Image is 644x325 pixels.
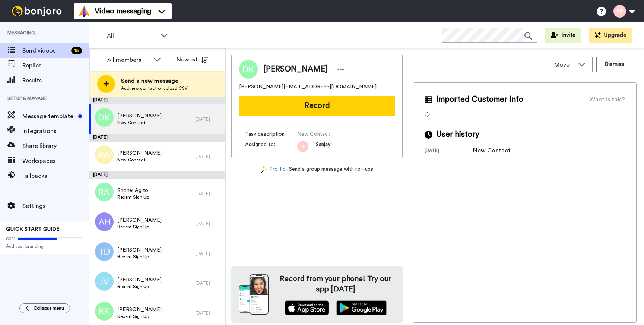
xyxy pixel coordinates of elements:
[117,284,162,290] span: Recent Sign Up
[554,60,574,69] span: Move
[436,129,479,140] span: User history
[95,108,114,127] img: dk.png
[297,141,308,152] img: sp.png
[117,194,149,200] span: Recent Sign Up
[95,302,114,321] img: rr.png
[245,141,297,152] span: Assigned to:
[589,28,632,43] button: Upgrade
[117,246,162,254] span: [PERSON_NAME]
[261,165,268,173] img: magic-wand.svg
[107,31,157,40] span: All
[589,95,625,104] div: What is this?
[6,227,60,232] span: QUICK START GUIDE
[231,165,403,173] div: - Send a group message with roll-ups
[117,217,162,224] span: [PERSON_NAME]
[22,46,68,55] span: Send videos
[121,76,188,85] span: Send a new message
[436,94,523,105] span: Imported Customer Info
[6,243,83,249] span: Add your branding
[71,47,82,54] div: 15
[95,183,114,201] img: ra.png
[95,212,114,231] img: ah.png
[22,171,89,180] span: Fallbacks
[276,274,395,294] h4: Record from your phone! Try our app [DATE]
[22,202,89,211] span: Settings
[336,300,387,315] img: playstore
[425,148,473,155] div: [DATE]
[285,300,329,315] img: appstore
[473,146,511,155] div: New Contact
[196,221,222,227] div: [DATE]
[196,116,222,122] div: [DATE]
[22,61,89,70] span: Replies
[95,145,114,164] img: aw.png
[34,305,64,311] span: Collapse menu
[78,5,90,17] img: vm-color.svg
[121,85,188,91] span: Add new contact or upload CSV
[171,52,214,67] button: Newest
[22,127,89,136] span: Integrations
[6,236,16,242] span: 60%
[117,254,162,260] span: Recent Sign Up
[117,112,162,120] span: [PERSON_NAME]
[316,141,330,152] span: Sanjay
[117,149,162,157] span: [PERSON_NAME]
[22,157,89,165] span: Workspaces
[196,191,222,197] div: [DATE]
[239,96,395,116] button: Record
[196,250,222,256] div: [DATE]
[297,130,368,138] span: New Contact
[95,6,151,16] span: Video messaging
[263,64,328,75] span: [PERSON_NAME]
[117,276,162,284] span: [PERSON_NAME]
[89,171,225,179] div: [DATE]
[245,130,297,138] span: Task description :
[596,57,632,72] button: Dismiss
[261,165,286,173] a: Pro tip
[117,120,162,126] span: New Contact
[95,272,114,291] img: jv.png
[239,60,258,79] img: Image of Dev Kumar
[22,142,89,151] span: Share library
[117,187,149,194] span: Rhonel Agito
[117,313,162,319] span: Recent Sign Up
[89,97,225,104] div: [DATE]
[239,274,269,315] img: download
[95,242,114,261] img: td.png
[22,76,89,85] span: Results
[9,6,65,16] img: bj-logo-header-white.svg
[545,28,581,43] button: Invite
[196,310,222,316] div: [DATE]
[117,157,162,163] span: New Contact
[19,303,70,313] button: Collapse menu
[89,134,225,142] div: [DATE]
[196,280,222,286] div: [DATE]
[117,306,162,313] span: [PERSON_NAME]
[196,154,222,160] div: [DATE]
[107,56,150,64] div: All members
[239,83,377,91] span: [PERSON_NAME][EMAIL_ADDRESS][DOMAIN_NAME]
[22,112,75,121] span: Message template
[117,224,162,230] span: Recent Sign Up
